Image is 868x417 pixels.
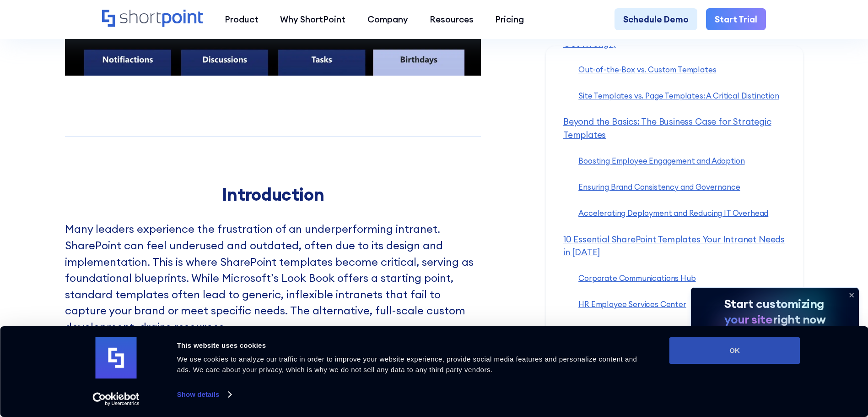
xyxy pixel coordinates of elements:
div: This website uses cookies [177,340,649,351]
a: Boosting Employee Engagement and Adoption‍ [578,155,744,165]
a: Ensuring Brand Consistency and Governance‍ [578,181,740,191]
a: Usercentrics Cookiebot - opens in a new window [76,392,156,406]
a: Resources [419,8,484,30]
a: Why ShortPoint [270,8,356,30]
a: Show details [177,388,231,401]
a: Accelerating Deployment and Reducing IT Overhead‍ [578,208,768,217]
div: Product [225,13,259,26]
a: IT Help Desk & Knowledge Base‍ [578,325,692,335]
a: Corporate Communications Hub‍ [578,273,695,282]
a: 10 Essential SharePoint Templates Your Intranet Needs in [DATE]‍ [563,233,785,257]
div: Resources [430,13,474,26]
a: Site Templates vs. Page Templates: A Critical Distinction‍ [578,90,779,100]
span: We use cookies to analyze our traffic in order to improve your website experience, provide social... [177,355,637,373]
a: Beyond the Basics: The Business Case for Strategic Templates‍ [563,116,771,140]
div: Why ShortPoint [280,13,345,26]
a: Product [214,8,269,30]
div: Company [367,13,408,26]
button: OK [669,337,800,364]
a: Out-of-the-Box vs. Custom Templates‍ [578,64,716,74]
img: logo [96,337,137,379]
div: Pricing [495,13,524,26]
a: Schedule Demo [615,8,697,30]
strong: Introduction [222,183,324,205]
a: Pricing [485,8,535,30]
a: Start Trial [706,8,766,30]
a: Home [102,10,203,28]
a: Company [356,8,419,30]
a: HR Employee Services Center‍ [578,299,686,308]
